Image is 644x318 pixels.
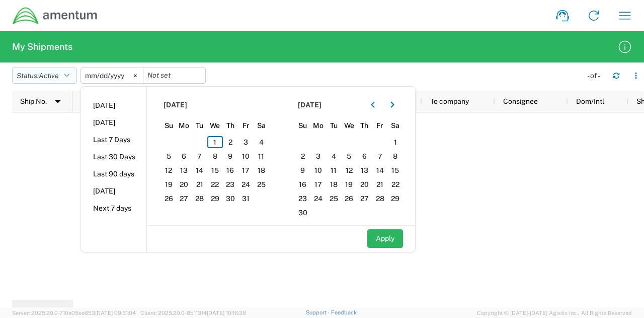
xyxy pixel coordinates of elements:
h2: My Shipments [12,41,72,53]
span: Sa [254,121,269,130]
span: 17 [238,164,254,176]
span: 20 [357,178,372,190]
span: 13 [357,164,372,176]
span: 14 [372,164,388,176]
span: 15 [207,164,223,176]
span: 29 [207,193,223,205]
span: 24 [310,193,326,205]
span: 28 [372,193,388,205]
span: 22 [387,178,403,190]
span: 5 [341,150,357,162]
span: Th [223,121,238,130]
span: 14 [192,164,207,176]
span: 9 [295,164,311,176]
span: 30 [223,193,238,205]
span: 15 [387,164,403,176]
span: 23 [295,193,311,205]
span: 28 [192,193,207,205]
li: Last 7 Days [81,131,146,148]
span: [DATE] [298,100,321,109]
span: [DATE] [164,100,187,109]
a: Feedback [331,309,357,315]
span: 11 [326,164,342,176]
span: 22 [207,178,223,190]
span: 26 [161,193,177,205]
li: [DATE] [81,97,146,114]
input: Not set [81,68,143,83]
span: 26 [341,193,357,205]
span: 5 [161,150,177,162]
span: 25 [326,193,342,205]
span: 30 [295,207,311,219]
span: Dom/Intl [576,97,604,105]
span: 27 [177,193,192,205]
span: 4 [326,150,342,162]
span: Consignee [503,97,538,105]
span: Copyright © [DATE]-[DATE] Agistix Inc., All Rights Reserved [477,308,632,317]
span: Fr [238,121,254,130]
span: Tu [192,121,207,130]
span: 19 [161,178,177,190]
span: Sa [387,121,403,130]
span: Th [357,121,372,130]
span: We [341,121,357,130]
span: 12 [161,164,177,176]
span: Ship No. [20,97,47,105]
span: Tu [326,121,342,130]
span: 4 [254,136,269,148]
span: 8 [387,150,403,162]
span: 10 [238,150,254,162]
span: 3 [310,150,326,162]
span: 9 [223,150,238,162]
span: 2 [295,150,311,162]
span: We [207,121,223,130]
span: 10 [310,164,326,176]
input: Not set [143,68,205,83]
span: 29 [387,193,403,205]
li: Last 90 days [81,165,146,182]
span: 2 [223,136,238,148]
span: 27 [357,193,372,205]
li: [DATE] [81,182,146,200]
span: 25 [254,178,269,190]
span: Mo [177,121,192,130]
span: 31 [238,193,254,205]
span: 21 [372,178,388,190]
span: 24 [238,178,254,190]
span: 23 [223,178,238,190]
span: 16 [223,164,238,176]
button: Apply [367,229,403,248]
span: 18 [254,164,269,176]
span: 13 [177,164,192,176]
span: 8 [207,150,223,162]
span: 20 [177,178,192,190]
span: To company [430,97,469,105]
span: [DATE] 09:51:04 [95,310,136,316]
span: 3 [238,136,254,148]
span: 11 [254,150,269,162]
span: 1 [387,136,403,148]
span: Active [39,72,59,80]
span: 7 [192,150,207,162]
span: 6 [357,150,372,162]
span: 7 [372,150,388,162]
span: 19 [341,178,357,190]
span: 16 [295,178,311,190]
li: Last 30 Days [81,148,146,165]
span: 21 [192,178,207,190]
span: 6 [177,150,192,162]
div: - of - [587,71,605,80]
button: Status:Active [12,68,77,84]
li: [DATE] [81,114,146,131]
li: Next 7 days [81,200,146,217]
span: Su [295,121,311,130]
img: dyncorp [12,7,98,25]
span: Server: 2025.20.0-710e05ee653 [12,310,136,316]
span: 12 [341,164,357,176]
span: Fr [372,121,388,130]
span: 1 [207,136,223,148]
span: Client: 2025.20.0-8b113f4 [140,310,246,316]
img: arrow-dropdown.svg [50,93,66,109]
span: [DATE] 10:16:38 [207,310,246,316]
a: Support [306,309,331,315]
